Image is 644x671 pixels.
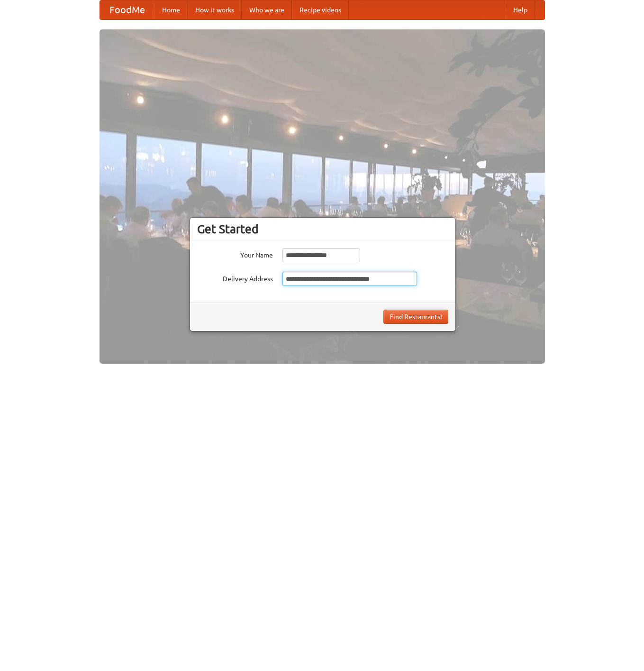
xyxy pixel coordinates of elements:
a: Home [154,0,188,19]
a: How it works [188,0,242,19]
a: Recipe videos [292,0,349,19]
a: Who we are [242,0,292,19]
button: Find Restaurants! [383,310,448,324]
h3: Get Started [197,222,448,236]
a: FoodMe [100,0,154,19]
label: Delivery Address [197,272,273,284]
label: Your Name [197,248,273,260]
a: Help [506,0,535,19]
